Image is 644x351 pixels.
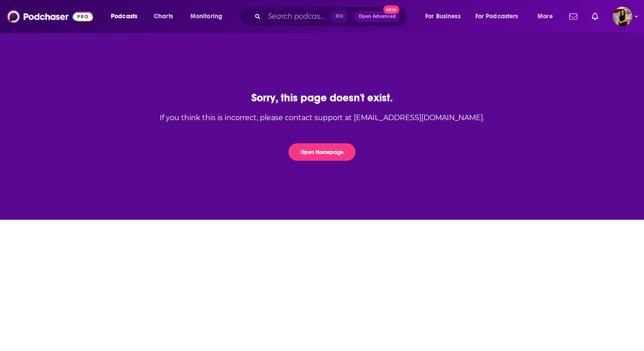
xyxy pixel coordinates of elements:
[154,10,173,23] span: Charts
[160,113,484,122] div: If you think this is incorrect, please contact support at [EMAIL_ADDRESS][DOMAIN_NAME].
[355,11,400,22] button: Open AdvancedNew
[359,14,396,19] span: Open Advanced
[184,9,234,24] button: open menu
[425,10,461,23] span: For Business
[470,9,531,24] button: open menu
[383,5,399,14] span: New
[191,10,222,23] span: Monitoring
[160,91,484,104] div: Sorry, this page doesn't exist.
[613,7,632,26] img: User Profile
[264,9,331,24] input: Search podcasts, credits, & more...
[331,11,347,22] span: ⌘ K
[613,7,632,26] button: Show profile menu
[111,10,137,23] span: Podcasts
[148,9,178,24] a: Charts
[105,9,149,24] button: open menu
[7,8,93,25] img: Podchaser - Follow, Share and Rate Podcasts
[531,9,564,24] button: open menu
[613,7,632,26] span: Logged in as cassey
[419,9,472,24] button: open menu
[288,143,356,161] button: Open Homepage
[248,6,416,27] div: Search podcasts, credits, & more...
[475,10,518,23] span: For Podcasters
[588,9,602,24] a: Show notifications dropdown
[538,10,553,23] span: More
[566,9,581,24] a: Show notifications dropdown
